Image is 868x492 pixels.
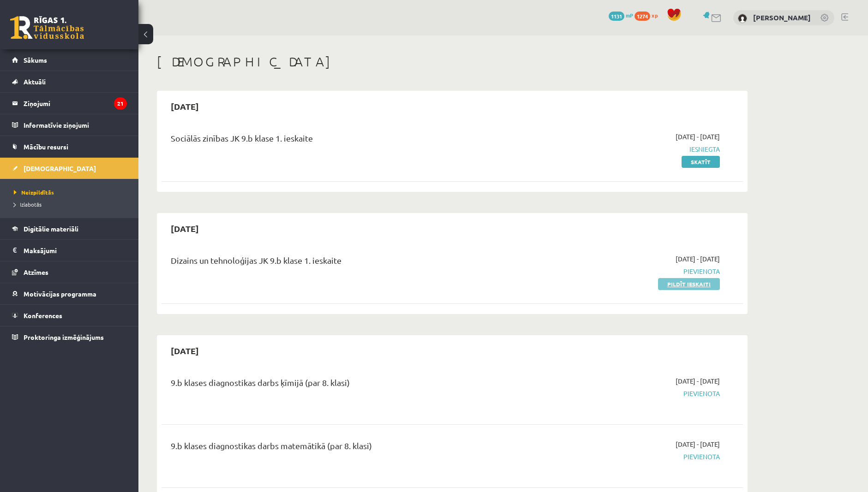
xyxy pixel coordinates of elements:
span: Pievienota [546,452,720,462]
legend: Informatīvie ziņojumi [24,114,127,136]
a: Rīgas 1. Tālmācības vidusskola [10,16,84,39]
span: Mācību resursi [24,142,68,151]
h2: [DATE] [162,95,208,117]
a: Konferences [12,305,127,326]
a: 1131 mP [609,12,633,19]
div: 9.b klases diagnostikas darbs matemātikā (par 8. klasi) [171,439,532,456]
a: Atzīmes [12,261,127,283]
a: Maksājumi [12,240,127,261]
a: Aktuāli [12,71,127,92]
span: xp [652,12,658,19]
a: Informatīvie ziņojumi [12,114,127,136]
h2: [DATE] [162,218,208,239]
span: Proktoringa izmēģinājums [24,333,104,341]
span: Izlabotās [14,201,42,208]
span: Atzīmes [24,268,48,276]
a: Pildīt ieskaiti [658,278,720,290]
a: Izlabotās [14,200,129,208]
div: Sociālās zinības JK 9.b klase 1. ieskaite [171,132,532,149]
span: [DEMOGRAPHIC_DATA] [24,164,96,172]
a: Ziņojumi21 [12,93,127,114]
span: [DATE] - [DATE] [676,132,720,142]
span: Aktuāli [24,77,46,86]
a: Motivācijas programma [12,283,127,304]
a: [DEMOGRAPHIC_DATA] [12,158,127,179]
div: 9.b klases diagnostikas darbs ķīmijā (par 8. klasi) [171,376,532,393]
span: Sākums [24,56,47,64]
img: Milana Ruiz Visocka [738,14,747,23]
legend: Ziņojumi [24,93,127,114]
span: Iesniegta [546,144,720,154]
i: 21 [114,97,127,110]
h2: [DATE] [162,340,208,362]
a: Digitālie materiāli [12,218,127,239]
a: [PERSON_NAME] [753,13,811,22]
span: [DATE] - [DATE] [676,254,720,264]
span: 1274 [635,12,650,21]
a: Neizpildītās [14,188,129,196]
a: 1274 xp [635,12,662,19]
span: Digitālie materiāli [24,225,78,233]
span: [DATE] - [DATE] [676,376,720,386]
span: Konferences [24,311,62,320]
h1: [DEMOGRAPHIC_DATA] [157,54,748,70]
a: Mācību resursi [12,136,127,157]
span: Pievienota [546,389,720,398]
div: Dizains un tehnoloģijas JK 9.b klase 1. ieskaite [171,254,532,271]
span: Motivācijas programma [24,290,96,298]
span: Pievienota [546,267,720,276]
a: Proktoringa izmēģinājums [12,326,127,348]
legend: Maksājumi [24,240,127,261]
a: Sākums [12,49,127,71]
span: Neizpildītās [14,189,54,196]
a: Skatīt [682,156,720,168]
span: 1131 [609,12,624,21]
span: [DATE] - [DATE] [676,439,720,449]
span: mP [626,12,633,19]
